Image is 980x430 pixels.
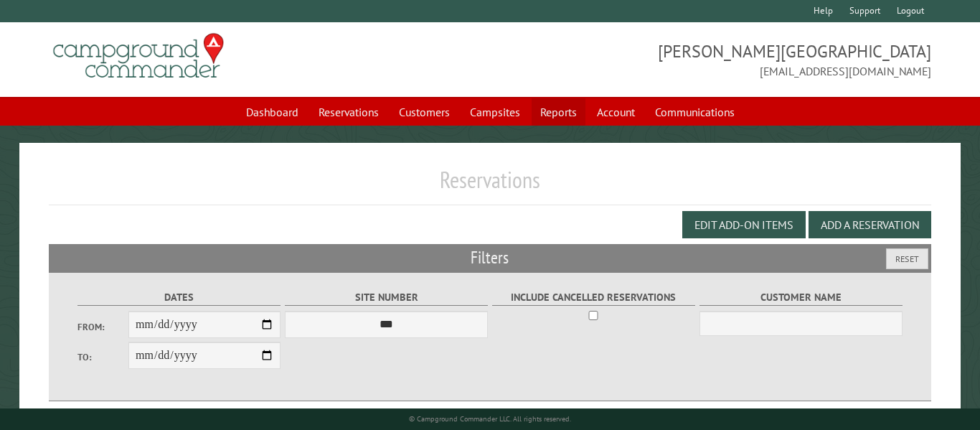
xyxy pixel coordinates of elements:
[682,211,806,238] button: Edit Add-on Items
[588,98,644,126] a: Account
[409,414,571,424] small: © Campground Commander LLC. All rights reserved.
[237,98,307,126] a: Dashboard
[532,98,585,126] a: Reports
[77,350,128,364] label: To:
[490,39,931,80] span: [PERSON_NAME][GEOGRAPHIC_DATA] [EMAIL_ADDRESS][DOMAIN_NAME]
[492,289,695,306] label: Include Cancelled Reservations
[886,248,928,269] button: Reset
[809,211,931,238] button: Add a Reservation
[77,289,281,306] label: Dates
[699,289,903,306] label: Customer Name
[390,98,458,126] a: Customers
[49,244,930,271] h2: Filters
[646,98,743,126] a: Communications
[461,98,529,126] a: Campsites
[49,166,930,205] h1: Reservations
[285,289,488,306] label: Site Number
[49,28,228,84] img: Campground Commander
[77,320,128,334] label: From:
[310,98,387,126] a: Reservations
